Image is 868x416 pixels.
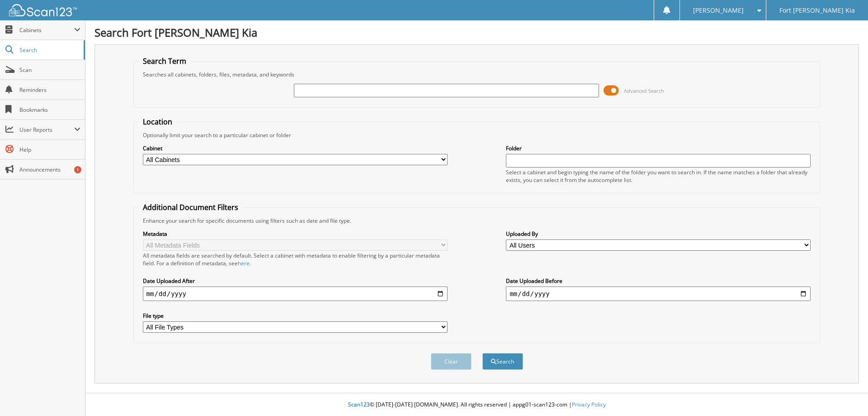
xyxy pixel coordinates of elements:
span: Help [19,146,80,153]
div: © [DATE]-[DATE] [DOMAIN_NAME]. All rights reserved | appg01-scan123-com | [85,394,868,416]
span: Announcements [19,166,80,173]
legend: Search Term [138,56,191,66]
label: File type [143,312,448,320]
h1: Search Fort [PERSON_NAME] Kia [94,25,859,40]
label: Date Uploaded After [143,277,448,285]
span: Scan123 [348,401,370,408]
span: Bookmarks [19,106,80,114]
span: User Reports [19,126,74,134]
div: Searches all cabinets, folders, files, metadata, and keywords [138,71,816,78]
label: Cabinet [143,144,448,152]
div: All metadata fields are searched by default. Select a cabinet with metadata to enable filtering b... [143,252,448,267]
div: 1 [74,166,81,173]
span: Fort [PERSON_NAME] Kia [779,8,855,13]
span: Reminders [19,86,80,94]
span: Scan [19,66,80,74]
div: Select a cabinet and begin typing the name of the folder you want to search in. If the name match... [506,168,811,184]
a: Privacy Policy [572,401,606,408]
div: Optionally limit your search to a particular cabinet or folder [138,131,816,139]
label: Uploaded By [506,230,811,238]
a: here [238,259,250,267]
legend: Additional Document Filters [138,202,243,212]
label: Date Uploaded Before [506,277,811,285]
legend: Location [138,117,177,127]
button: Search [482,353,523,370]
button: Clear [431,353,472,370]
input: start [143,287,448,301]
span: Search [19,46,79,54]
div: Enhance your search for specific documents using filters such as date and file type. [138,217,816,225]
label: Folder [506,144,811,152]
img: scan123-logo-white.svg [9,4,77,16]
span: Cabinets [19,26,74,34]
span: [PERSON_NAME] [693,8,744,13]
span: Advanced Search [624,87,664,94]
label: Metadata [143,230,448,238]
input: end [506,287,811,301]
